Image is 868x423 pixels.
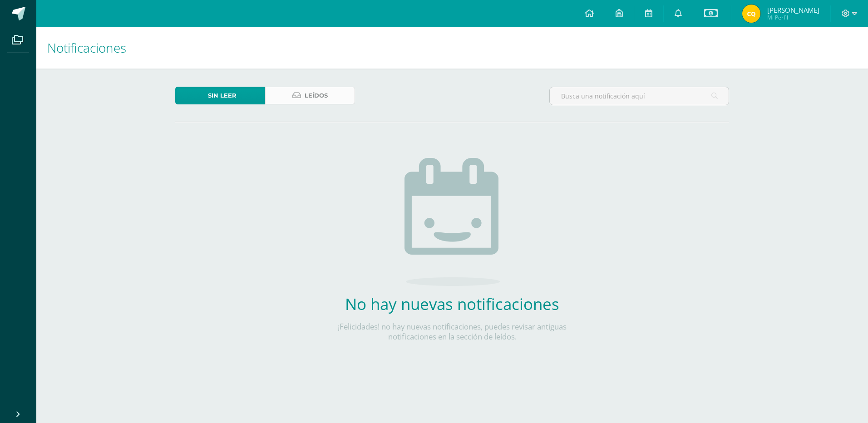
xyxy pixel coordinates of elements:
p: ¡Felicidades! no hay nuevas notificaciones, puedes revisar antiguas notificaciones en la sección ... [318,322,586,342]
span: Sin leer [208,87,237,104]
input: Busca una notificación aquí [550,87,729,105]
span: [PERSON_NAME] [767,5,819,15]
span: Leídos [305,87,328,104]
h2: No hay nuevas notificaciones [318,293,586,315]
a: Sin leer [175,87,265,104]
span: Notificaciones [47,39,126,56]
img: no_activities.png [404,158,500,286]
span: Mi Perfil [767,14,819,21]
a: Leídos [265,87,355,104]
img: d1e7ac1bec0827122f212161b4c83f3b.png [742,5,760,23]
